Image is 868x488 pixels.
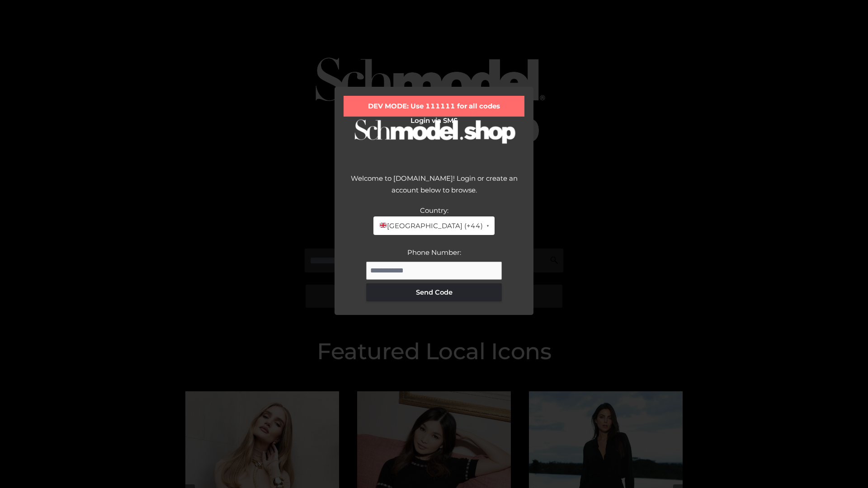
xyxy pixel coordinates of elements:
[344,117,524,125] h2: Login via SMS
[344,173,524,205] div: Welcome to [DOMAIN_NAME]! Login or create an account below to browse.
[366,283,502,301] button: Send Code
[380,222,387,229] img: 🇬🇧
[379,220,482,232] span: [GEOGRAPHIC_DATA] (+44)
[420,206,448,215] label: Country:
[407,248,461,257] label: Phone Number:
[344,96,524,117] div: DEV MODE: Use 111111 for all codes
